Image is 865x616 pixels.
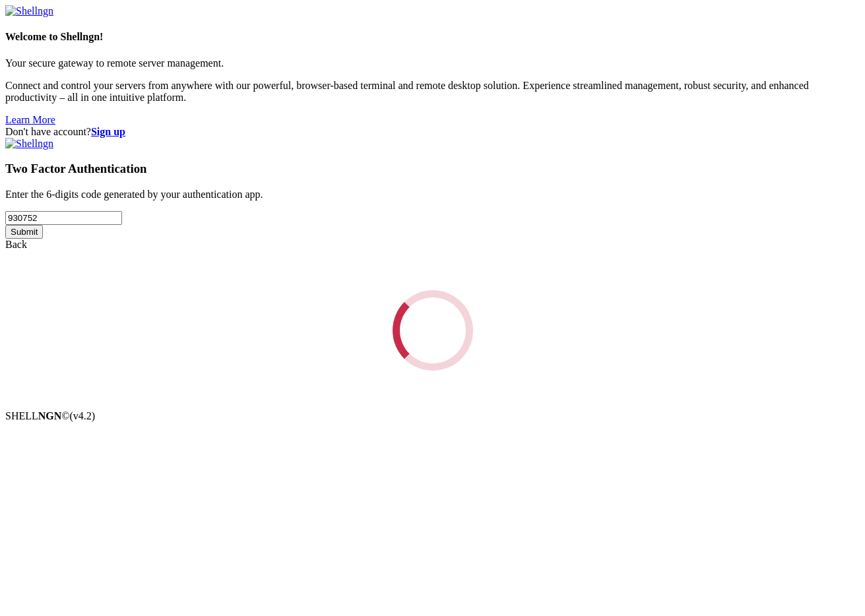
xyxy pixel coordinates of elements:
a: Sign up [91,126,125,137]
span: SHELL © [5,410,95,421]
div: Don't have account? [5,126,860,138]
h4: Welcome to Shellngn! [5,31,860,43]
div: Loading... [393,290,473,371]
p: Connect and control your servers from anywhere with our powerful, browser-based terminal and remo... [5,80,860,104]
span: 4.2.0 [70,410,96,421]
h3: Two Factor Authentication [5,162,860,176]
b: NGN [38,410,62,421]
input: Submit [5,225,43,239]
a: Back [5,239,27,250]
input: Two factor code [5,211,122,225]
p: Enter the 6-digits code generated by your authentication app. [5,189,860,200]
img: Shellngn [5,138,53,150]
p: Your secure gateway to remote server management. [5,57,860,69]
img: Shellngn [5,5,53,17]
a: Learn More [5,114,55,125]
